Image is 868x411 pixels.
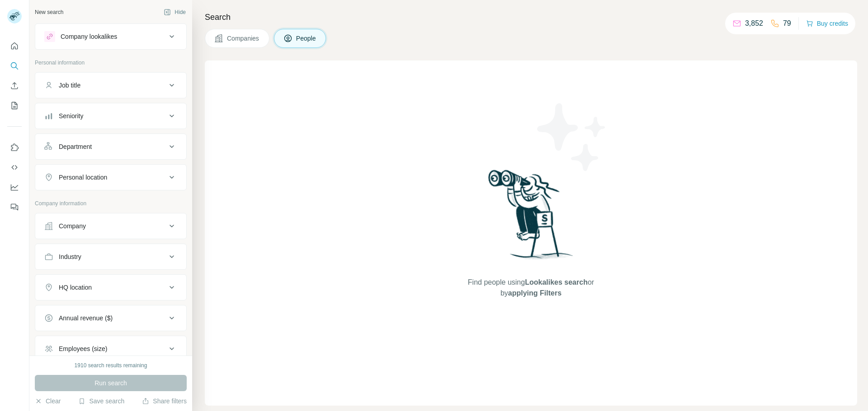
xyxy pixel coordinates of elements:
[458,277,603,299] span: Find people using or by
[59,81,80,90] div: Job title
[59,314,113,323] div: Annual revenue ($)
[157,5,192,19] button: Hide
[484,167,578,268] img: Surfe Illustration - Woman searching with binoculars
[59,252,81,261] div: Industry
[35,8,63,16] div: New search
[7,179,22,195] button: Dashboard
[7,139,22,156] button: Use Surfe on LinkedIn
[531,97,613,178] img: Surfe Illustration - Stars
[7,38,22,54] button: Quick start
[35,136,186,157] button: Department
[35,307,186,329] button: Annual revenue ($)
[142,397,187,406] button: Share filters
[59,142,92,151] div: Department
[35,59,187,67] p: Personal information
[59,283,92,292] div: HQ location
[7,58,22,74] button: Search
[227,34,260,43] span: Companies
[7,159,22,175] button: Use Surfe API
[59,344,107,353] div: Employees (size)
[35,397,61,406] button: Clear
[7,199,22,215] button: Feedback
[75,361,147,369] div: 1910 search results remaining
[35,277,186,298] button: HQ location
[59,222,86,231] div: Company
[508,289,561,297] span: applying Filters
[59,173,107,182] div: Personal location
[35,105,186,127] button: Seniority
[35,338,186,360] button: Employees (size)
[806,17,848,30] button: Buy credits
[7,97,22,114] button: My lists
[7,78,22,94] button: Enrich CSV
[35,199,187,208] p: Company information
[296,34,317,43] span: People
[78,397,124,406] button: Save search
[35,26,186,47] button: Company lookalikes
[35,246,186,268] button: Industry
[745,18,763,29] p: 3,852
[35,166,186,188] button: Personal location
[205,11,857,23] h4: Search
[783,18,791,29] p: 79
[61,32,117,41] div: Company lookalikes
[35,74,186,96] button: Job title
[525,278,588,286] span: Lookalikes search
[35,215,186,237] button: Company
[59,111,83,120] div: Seniority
